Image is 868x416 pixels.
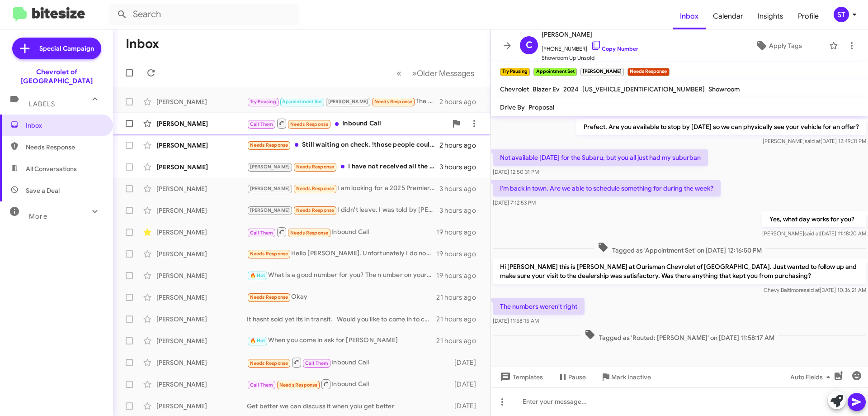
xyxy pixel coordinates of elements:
div: Hello [PERSON_NAME]. Unfortunately I do not live in the area. I was interested in seeing the mark... [247,249,436,259]
span: [PERSON_NAME] [250,164,290,170]
span: Auto Fields [790,369,834,385]
span: Blazer Ev [533,85,560,93]
span: Chevy Baltimore [DATE] 10:36:21 AM [764,287,866,293]
span: said at [804,287,820,293]
span: [PERSON_NAME] [DATE] 11:18:20 AM [762,230,866,237]
span: Mark Inactive [611,369,651,385]
span: [PERSON_NAME] [328,99,368,105]
button: Pause [550,369,593,385]
div: [PERSON_NAME] [156,228,247,237]
span: 2024 [563,85,579,93]
span: Templates [498,369,543,385]
div: Still waiting on check. !those people could care less. Im disgusted with them [247,140,439,150]
nav: Page navigation example [392,64,480,82]
span: [PHONE_NUMBER] [542,40,638,53]
span: Needs Response [250,294,288,300]
div: [PERSON_NAME] [156,271,247,280]
div: [PERSON_NAME] [156,97,247,106]
div: 3 hours ago [439,163,483,172]
p: Prefect. Are you available to stop by [DATE] so we can physically see your vehicle for an offer? [576,119,866,135]
span: Appointment Set [282,99,322,105]
span: Inbox [26,121,103,130]
span: Needs Response [290,230,329,236]
div: 2 hours ago [439,97,483,106]
button: ST [826,7,858,22]
span: Labels [29,100,55,108]
span: Needs Response [290,121,329,127]
span: Call Them [250,382,274,388]
span: [PERSON_NAME] [250,186,290,191]
span: Tagged as 'Routed: [PERSON_NAME]' on [DATE] 11:58:17 AM [581,329,778,342]
div: Inbound Call [247,118,447,129]
div: Inbound Call [247,226,436,238]
div: [PERSON_NAME] [156,358,247,367]
div: [PERSON_NAME] [156,293,247,302]
div: 21 hours ago [436,315,483,324]
h1: Inbox [126,37,159,51]
div: [PERSON_NAME] [156,206,247,215]
p: I'm back in town. Are we able to schedule something for during the week? [493,180,721,196]
a: Special Campaign [12,38,101,59]
input: Search [109,4,299,25]
button: Templates [491,369,550,385]
a: Inbox [673,3,706,29]
div: It hasnt sold yet its in transit. Would you like to come in to complete parperwork prior to its a... [247,315,436,324]
span: « [396,67,401,79]
div: I have not received all the information I needed, still waiting...[PERSON_NAME] updated you! Here... [247,162,439,172]
div: [PERSON_NAME] [156,119,247,128]
p: Not available [DATE] for the Subaru, but you all just had my suburban [493,149,708,166]
div: 19 hours ago [436,249,483,258]
span: Tagged as 'Appointment Set' on [DATE] 12:16:50 PM [594,242,765,255]
div: [DATE] [450,402,483,411]
div: ST [834,7,849,22]
span: Call Them [305,360,329,366]
span: Chevrolet [500,85,529,93]
span: [PERSON_NAME] [542,29,638,40]
div: 2 hours ago [439,141,483,150]
span: Needs Response [374,99,413,105]
span: Pause [568,369,586,385]
div: 19 hours ago [436,271,483,280]
span: Needs Response [296,164,335,170]
span: Needs Response [279,382,318,388]
span: [DATE] 7:12:53 PM [493,199,536,206]
button: Apply Tags [732,38,825,54]
p: Yes, what day works for you? [762,211,866,227]
span: [PERSON_NAME] [250,207,290,213]
div: 3 hours ago [439,184,483,193]
span: said at [804,230,820,237]
div: Inbound Call [247,357,450,368]
span: Save a Deal [26,186,60,195]
span: 🔥 Hot [250,273,265,278]
span: Showroom Up Unsold [542,53,638,62]
span: [PERSON_NAME] [DATE] 12:49:31 PM [763,138,866,144]
div: Okay [247,292,436,302]
a: Copy Number [591,45,638,52]
span: [US_VEHICLE_IDENTIFICATION_NUMBER] [582,85,705,93]
div: Inbound Call [247,378,450,390]
div: [DATE] [450,358,483,367]
button: Next [406,64,480,82]
div: Get better we can discuss it when yoiu get better [247,402,450,411]
span: Apply Tags [769,38,802,54]
span: C [526,38,533,53]
a: Calendar [706,3,750,29]
span: Drive By [500,103,525,111]
span: Showroom [708,85,740,93]
div: I didn't leave. I was told by [PERSON_NAME] my folder was still open. Just waiting to have 2 or 3... [247,205,439,215]
span: Needs Response [250,142,288,148]
div: [PERSON_NAME] [156,184,247,193]
small: Appointment Set [533,68,576,76]
a: Insights [750,3,791,29]
div: [PERSON_NAME] [156,336,247,345]
div: The numbers weren't right [247,96,439,107]
div: [PERSON_NAME] [156,249,247,258]
p: The numbers weren't right [493,298,585,315]
span: » [412,67,417,79]
span: Proposal [528,103,554,111]
span: Needs Response [296,207,335,213]
span: All Conversations [26,164,77,173]
div: I am looking for a 2025 Premier Suburban in [GEOGRAPHIC_DATA] Blue with a sunroof with Black inte... [247,183,439,194]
